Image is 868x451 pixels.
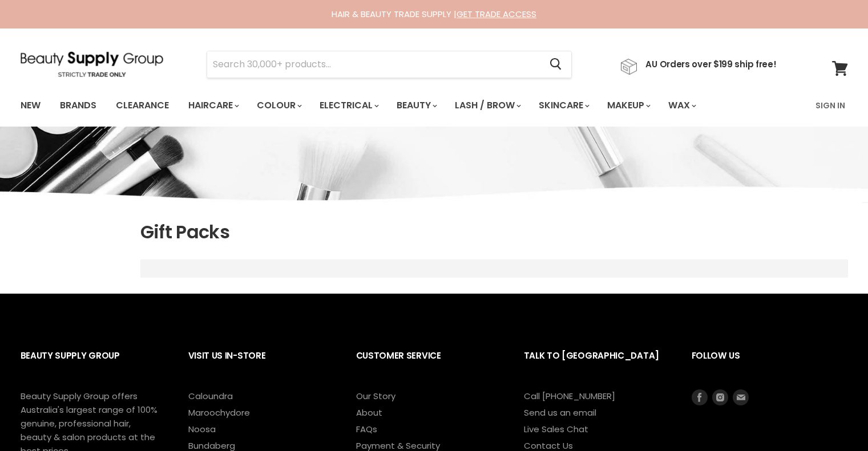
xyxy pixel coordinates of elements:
[356,423,377,435] a: FAQs
[541,51,571,78] button: Search
[12,89,757,122] ul: Main menu
[356,407,382,419] a: About
[188,342,333,389] h2: Visit Us In-Store
[660,94,703,117] a: Wax
[6,9,862,20] div: HAIR & BEAUTY TRADE SUPPLY |
[524,407,596,419] a: Send us an email
[809,94,852,117] a: Sign In
[207,51,572,78] form: Product
[524,342,669,389] h2: Talk to [GEOGRAPHIC_DATA]
[51,94,105,117] a: Brands
[356,390,395,402] a: Our Story
[811,397,857,440] iframe: Gorgias live chat messenger
[6,89,862,122] nav: Main
[188,423,216,435] a: Noosa
[207,51,541,78] input: Search
[140,220,848,244] h1: Gift Packs
[524,423,588,435] a: Live Sales Chat
[21,342,165,389] h2: Beauty Supply Group
[524,390,615,402] a: Call [PHONE_NUMBER]
[107,94,177,117] a: Clearance
[356,342,501,389] h2: Customer Service
[311,94,386,117] a: Electrical
[180,94,246,117] a: Haircare
[457,8,536,20] a: GET TRADE ACCESS
[692,342,848,389] h2: Follow us
[12,94,49,117] a: New
[446,94,528,117] a: Lash / Brow
[388,94,444,117] a: Beauty
[188,407,250,419] a: Maroochydore
[599,94,657,117] a: Makeup
[530,94,596,117] a: Skincare
[248,94,309,117] a: Colour
[188,390,233,402] a: Caloundra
